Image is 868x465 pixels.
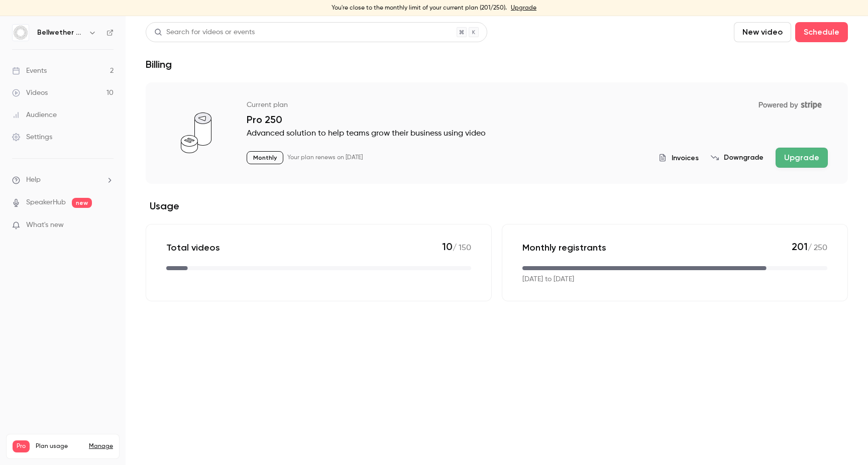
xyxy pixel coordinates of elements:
div: Audience [12,110,57,120]
span: Help [26,175,41,185]
p: Monthly registrants [522,242,606,254]
h2: Usage [146,200,848,212]
span: Invoices [672,153,699,163]
button: New video [734,22,791,42]
p: Advanced solution to help teams grow their business using video [247,128,828,140]
div: Settings [12,132,52,142]
span: 201 [792,241,808,253]
section: billing [146,82,848,301]
span: What's new [26,220,64,230]
button: Upgrade [776,148,828,168]
p: Pro 250 [247,113,828,126]
p: [DATE] to [DATE] [522,274,574,285]
a: Manage [89,442,113,450]
p: Monthly [247,151,283,164]
h6: Bellwether Coffee [37,28,84,38]
span: Plan usage [36,442,83,450]
div: Videos [12,88,48,98]
p: Your plan renews on [DATE] [287,154,363,162]
p: / 150 [442,241,471,254]
div: Search for videos or events [154,27,255,38]
a: Upgrade [511,4,536,12]
iframe: Noticeable Trigger [101,221,114,230]
button: Downgrade [711,153,764,163]
span: Pro [13,440,30,452]
img: Bellwether Coffee [13,25,29,41]
p: / 250 [792,241,827,254]
div: Events [12,66,47,76]
span: new [72,198,92,208]
button: Invoices [659,153,699,163]
p: Total videos [166,242,220,254]
a: SpeakerHub [26,197,66,208]
li: help-dropdown-opener [12,175,114,185]
button: Schedule [795,22,848,42]
span: 10 [442,241,453,253]
h1: Billing [146,58,172,70]
p: Current plan [247,100,288,110]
